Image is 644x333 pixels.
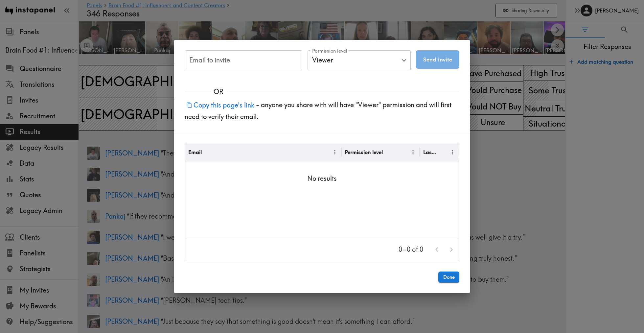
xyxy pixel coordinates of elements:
[399,245,423,254] p: 0–0 of 0
[408,147,418,157] button: Menu
[174,96,470,132] div: - anyone you share with will have "Viewer" permission and will first need to verify their email.
[423,149,437,155] div: Last Viewed
[438,147,448,157] button: Sort
[330,147,340,157] button: Menu
[438,272,459,283] button: Done
[448,147,458,157] button: Menu
[202,147,213,157] button: Sort
[312,47,347,55] label: Permission level
[345,149,383,155] div: Permission level
[307,174,337,183] h5: No results
[188,149,202,155] div: Email
[416,50,459,69] button: Send invite
[308,50,411,71] div: Viewer
[211,87,226,96] span: OR
[185,98,256,112] button: Copy this page's link
[383,147,394,157] button: Sort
